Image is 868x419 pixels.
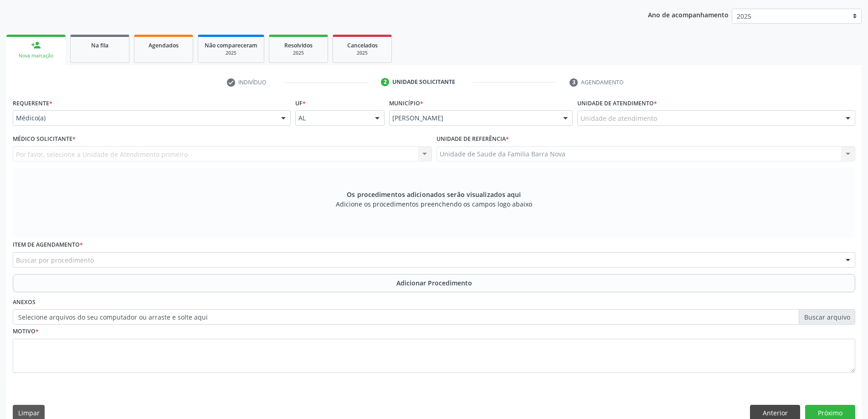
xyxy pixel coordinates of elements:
label: Unidade de atendimento [577,96,657,110]
span: Médico(a) [16,114,272,123]
span: Adicionar Procedimento [396,278,472,288]
label: Anexos [13,295,36,310]
div: Unidade solicitante [392,78,455,86]
label: Requerente [13,96,52,110]
span: Unidade de atendimento [580,114,657,123]
span: Adicione os procedimentos preenchendo os campos logo abaixo [336,199,532,209]
label: Motivo [13,325,39,339]
label: UF [295,96,306,110]
div: person_add [31,40,41,50]
label: Item de agendamento [13,238,83,252]
label: Unidade de referência [437,132,509,146]
label: Médico Solicitante [13,132,76,146]
div: 2025 [339,50,385,57]
span: AL [298,114,366,123]
label: Município [389,96,423,110]
span: Cancelados [347,41,378,49]
div: 2025 [205,50,257,57]
span: Buscar por procedimento [16,255,94,265]
span: Resolvidos [284,41,313,49]
div: Nova marcação [13,52,59,59]
span: Na fila [91,41,108,49]
div: 2 [381,78,389,86]
button: Adicionar Procedimento [13,274,855,292]
span: Os procedimentos adicionados serão visualizados aqui [347,190,521,199]
span: [PERSON_NAME] [392,114,554,123]
div: 2025 [276,50,321,57]
p: Ano de acompanhamento [648,9,729,20]
span: Não compareceram [205,41,257,49]
span: Agendados [149,41,179,49]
